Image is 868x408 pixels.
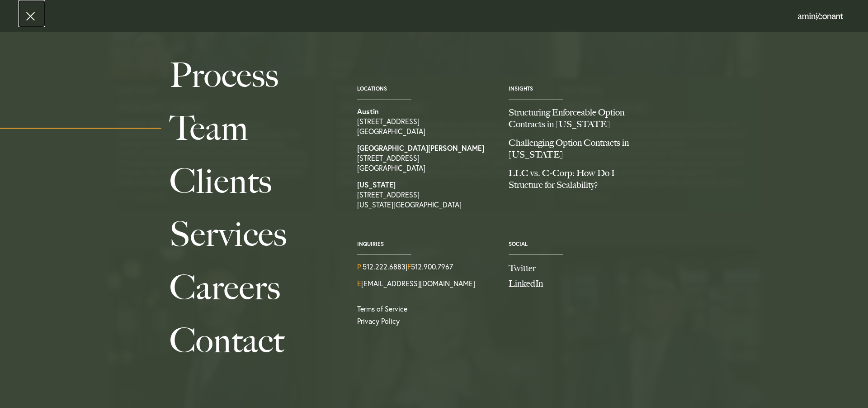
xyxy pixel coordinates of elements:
[407,262,411,272] span: F
[798,13,843,20] a: Home
[170,49,337,102] a: Process
[509,85,533,92] a: Insights
[357,278,361,288] span: E
[357,180,396,189] strong: [US_STATE]
[170,314,337,367] a: Contact
[509,137,646,167] a: Challenging Option Contracts in Texas
[357,241,495,247] span: Inquiries
[357,106,495,136] a: View on map
[509,167,646,197] a: LLC vs. C-Corp: How Do I Structure for Scalability?
[357,143,495,173] a: View on map
[170,208,337,261] a: Services
[509,277,646,290] a: Join us on LinkedIn
[357,180,495,210] a: View on map
[170,261,337,314] a: Careers
[509,241,646,247] span: Social
[798,13,843,20] img: Amini & Conant
[357,85,387,92] a: Locations
[357,143,484,153] strong: [GEOGRAPHIC_DATA][PERSON_NAME]
[170,102,337,155] a: Team
[357,316,495,326] a: Privacy Policy
[357,278,475,288] a: Email Us
[357,262,495,272] div: | 512.900.7967
[357,304,407,314] a: Terms of Service
[363,262,406,272] a: Call us at 5122226883
[509,262,646,275] a: Follow us on Twitter
[357,262,361,272] span: P
[509,106,646,137] a: Structuring Enforceable Option Contracts in Texas
[357,106,379,116] strong: Austin
[170,155,337,208] a: Clients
